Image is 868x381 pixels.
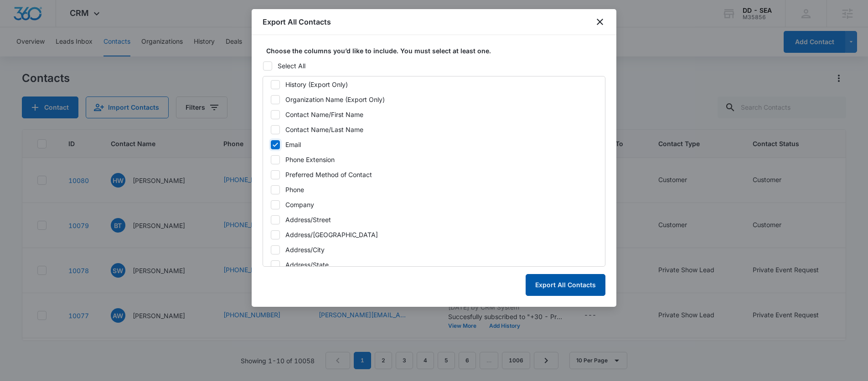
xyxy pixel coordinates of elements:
[285,155,335,164] div: Phone Extension
[285,110,363,119] div: Contact Name/First Name
[285,80,348,89] div: History (Export Only)
[285,170,372,179] div: Preferred Method of Contact
[266,46,609,56] label: Choose the columns you’d like to include. You must select at least one.
[285,200,314,209] div: Company
[263,16,331,27] h1: Export All Contacts
[285,245,325,254] div: Address/City
[285,260,329,269] div: Address/State
[285,125,363,134] div: Contact Name/Last Name
[285,95,385,104] div: Organization Name (Export Only)
[285,230,378,239] div: Address/[GEOGRAPHIC_DATA]
[285,215,331,224] div: Address/Street
[594,16,605,27] button: close
[285,185,304,194] div: Phone
[526,274,605,296] button: Export All Contacts
[278,61,305,71] div: Select All
[285,140,301,149] div: Email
